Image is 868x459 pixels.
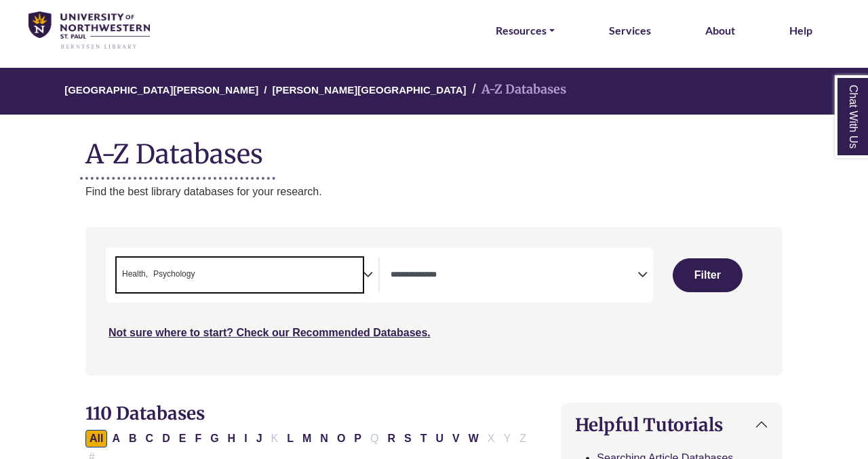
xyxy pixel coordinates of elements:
[85,227,783,375] nav: Search filters
[85,128,783,169] h1: A-Z Databases
[465,430,483,447] button: Filter Results W
[175,430,191,447] button: Filter Results E
[333,430,349,447] button: Filter Results O
[206,430,222,447] button: Filter Results G
[391,271,637,281] textarea: Search
[108,327,431,338] a: Not sure where to start? Check our Recommended Databases.
[448,430,464,447] button: Filter Results V
[416,430,431,447] button: Filter Results T
[496,22,555,39] a: Resources
[85,430,107,447] button: All
[467,80,566,100] li: A-Z Databases
[148,268,195,281] li: Psychology
[673,258,743,292] button: Submit for Search Results
[350,430,366,447] button: Filter Results P
[64,82,258,96] a: [GEOGRAPHIC_DATA][PERSON_NAME]
[125,430,141,447] button: Filter Results B
[153,268,195,281] span: Psychology
[108,430,124,447] button: Filter Results A
[283,430,298,447] button: Filter Results L
[705,22,735,39] a: About
[85,183,783,201] p: Find the best library databases for your research.
[609,22,651,39] a: Services
[85,402,205,424] span: 110 Databases
[298,430,315,447] button: Filter Results M
[383,430,399,447] button: Filter Results R
[240,430,251,447] button: Filter Results I
[789,22,812,39] a: Help
[400,430,416,447] button: Filter Results S
[316,430,332,447] button: Filter Results N
[252,430,267,447] button: Filter Results J
[117,268,148,281] li: Health
[197,271,203,281] textarea: Search
[224,430,240,447] button: Filter Results H
[85,68,783,115] nav: breadcrumb
[431,430,448,447] button: Filter Results U
[28,12,150,50] img: library_home
[272,82,466,96] a: [PERSON_NAME][GEOGRAPHIC_DATA]
[191,430,205,447] button: Filter Results F
[122,268,148,281] span: Health
[561,403,782,446] button: Helpful Tutorials
[142,430,158,447] button: Filter Results C
[158,430,174,447] button: Filter Results D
